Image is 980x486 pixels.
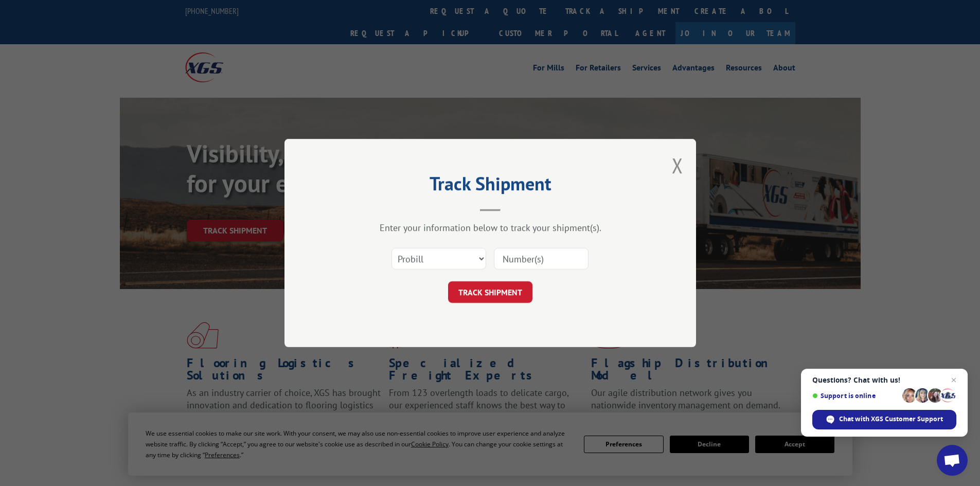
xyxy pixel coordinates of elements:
[494,248,589,269] input: Number(s)
[812,376,956,384] span: Questions? Chat with us!
[672,152,683,179] button: Close modal
[812,392,899,400] span: Support is online
[336,222,645,233] div: Enter your information below to track your shipment(s).
[937,445,968,476] div: Open chat
[336,176,645,196] h2: Track Shipment
[839,415,943,424] span: Chat with XGS Customer Support
[448,281,532,303] button: TRACK SHIPMENT
[948,374,960,386] span: Close chat
[812,410,956,429] div: Chat with XGS Customer Support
